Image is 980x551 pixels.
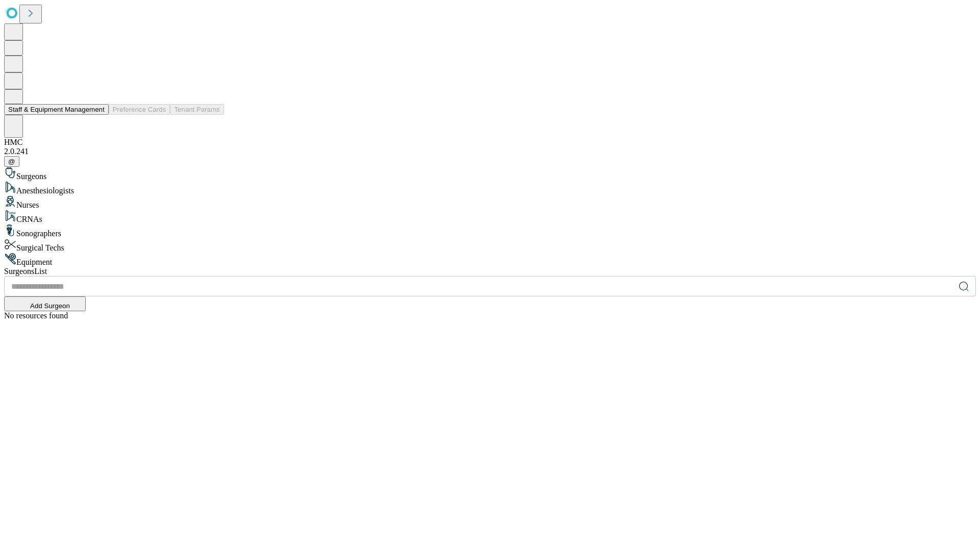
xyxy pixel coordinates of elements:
[4,311,976,320] div: No resources found
[4,195,976,210] div: Nurses
[109,104,170,115] button: Preference Cards
[30,302,70,310] span: Add Surgeon
[4,238,976,253] div: Surgical Techs
[4,104,109,115] button: Staff & Equipment Management
[4,156,19,167] button: @
[4,147,976,156] div: 2.0.241
[170,104,224,115] button: Tenant Params
[4,181,976,195] div: Anesthesiologists
[4,296,86,311] button: Add Surgeon
[4,167,976,181] div: Surgeons
[4,138,976,147] div: HMC
[8,158,15,165] span: @
[4,253,976,267] div: Equipment
[4,224,976,238] div: Sonographers
[4,267,976,276] div: Surgeons List
[4,210,976,224] div: CRNAs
